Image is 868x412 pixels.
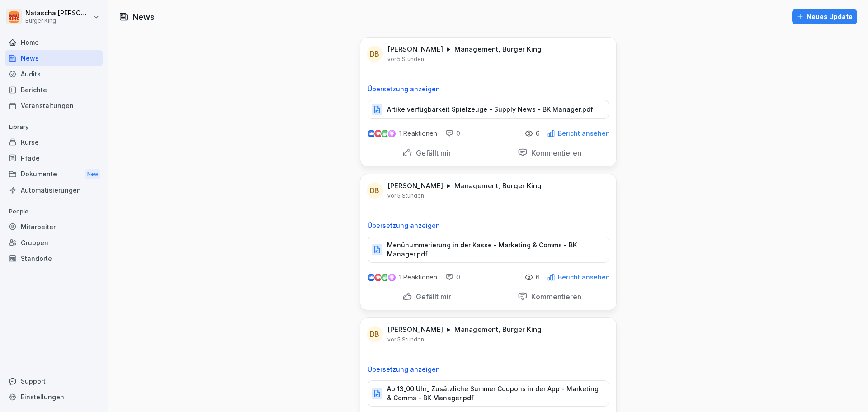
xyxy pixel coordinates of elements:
[558,130,610,137] p: Bericht ansehen
[367,326,383,342] div: DB
[445,129,460,138] div: 0
[367,46,383,62] div: DB
[528,148,581,157] p: Kommentieren
[5,50,103,66] a: News
[368,222,609,229] p: Übersetzung anzeigen
[132,11,155,23] h1: News
[25,9,91,17] p: Natascha [PERSON_NAME]
[399,130,437,137] p: 1 Reaktionen
[368,108,609,117] a: Artikelverfügbarkeit Spielzeuge - Supply News - BK Manager.pdf
[792,9,857,24] button: Neues Update
[368,274,375,281] img: like
[387,105,593,114] p: Artikelverfügbarkeit Spielzeuge - Supply News - BK Manager.pdf
[454,45,542,54] p: Management, Burger King
[375,130,382,137] img: love
[388,129,396,137] img: inspiring
[387,181,443,190] p: [PERSON_NAME]
[368,130,375,137] img: like
[5,134,103,150] a: Kurse
[536,130,540,137] p: 6
[5,166,103,183] a: DokumenteNew
[368,392,609,401] a: Ab 13_00 Uhr_ Zusätzliche Summer Coupons in der App - Marketing & Comms - BK Manager.pdf
[5,150,103,166] a: Pfade
[375,274,382,281] img: love
[387,192,424,199] p: vor 5 Stunden
[528,292,581,301] p: Kommentieren
[5,182,103,198] a: Automatisierungen
[5,251,103,266] a: Standorte
[399,274,437,281] p: 1 Reaktionen
[5,204,103,219] p: People
[5,219,103,235] a: Mitarbeiter
[5,120,103,134] p: Library
[387,56,424,63] p: vor 5 Stunden
[381,130,389,137] img: celebrate
[5,98,103,114] a: Veranstaltungen
[388,273,396,281] img: inspiring
[387,45,443,54] p: [PERSON_NAME]
[25,18,91,24] p: Burger King
[454,325,542,334] p: Management, Burger King
[536,274,540,281] p: 6
[368,248,609,257] a: Menünummerierung in der Kasse - Marketing & Comms - BK Manager.pdf
[5,66,103,82] a: Audits
[5,389,103,405] a: Einstellungen
[387,336,424,343] p: vor 5 Stunden
[381,274,389,281] img: celebrate
[5,82,103,98] a: Berichte
[412,292,451,301] p: Gefällt mir
[797,12,853,22] div: Neues Update
[5,34,103,50] a: Home
[454,181,542,190] p: Management, Burger King
[368,366,609,373] p: Übersetzung anzeigen
[412,148,451,157] p: Gefällt mir
[558,274,610,281] p: Bericht ansehen
[387,384,599,403] p: Ab 13_00 Uhr_ Zusätzliche Summer Coupons in der App - Marketing & Comms - BK Manager.pdf
[85,169,100,180] div: New
[5,166,103,183] div: Dokumente
[5,235,103,251] a: Gruppen
[445,273,460,282] div: 0
[387,325,443,334] p: [PERSON_NAME]
[367,182,383,199] div: DB
[368,85,609,93] p: Übersetzung anzeigen
[5,373,103,389] div: Support
[387,241,599,259] p: Menünummerierung in der Kasse - Marketing & Comms - BK Manager.pdf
